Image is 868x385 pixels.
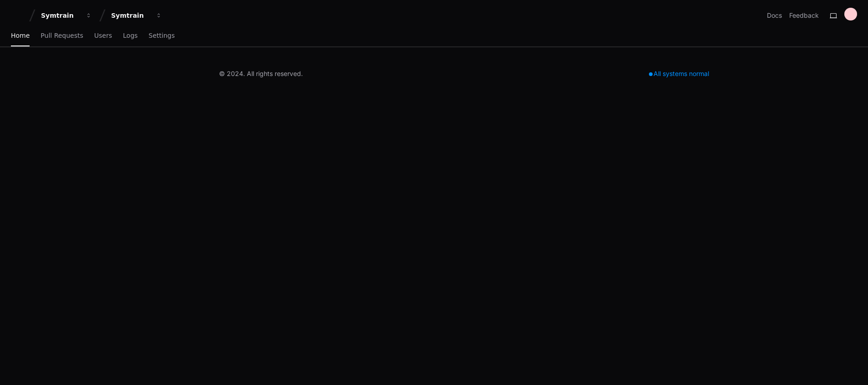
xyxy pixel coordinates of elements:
[148,25,174,46] a: Settings
[94,25,112,46] a: Users
[123,25,138,46] a: Logs
[41,25,83,46] a: Pull Requests
[123,33,138,38] span: Logs
[111,11,150,20] div: Symtrain
[107,7,166,24] button: Symtrain
[643,67,715,80] div: All systems normal
[767,11,782,20] a: Docs
[94,33,112,38] span: Users
[148,33,174,38] span: Settings
[219,69,303,78] div: © 2024. All rights reserved.
[37,7,96,24] button: Symtrain
[789,11,819,20] button: Feedback
[11,25,30,46] a: Home
[11,33,30,38] span: Home
[41,11,80,20] div: Symtrain
[41,33,83,38] span: Pull Requests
